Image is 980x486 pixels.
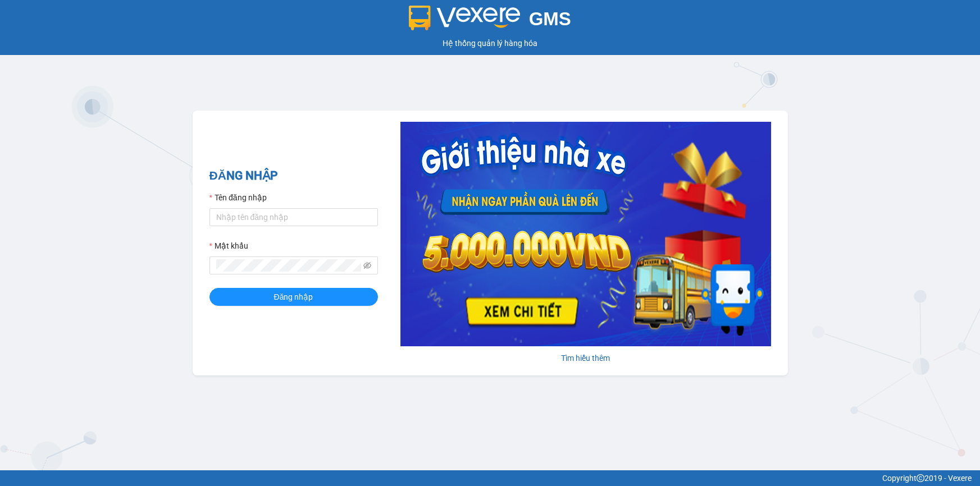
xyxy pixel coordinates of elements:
span: copyright [917,474,924,482]
input: Tên đăng nhập [209,208,378,226]
div: Hệ thống quản lý hàng hóa [3,37,977,49]
label: Tên đăng nhập [209,191,267,204]
img: banner-0 [400,122,771,346]
h2: ĐĂNG NHẬP [209,167,378,185]
button: Đăng nhập [209,288,378,306]
input: Mật khẩu [216,259,361,272]
span: eye-invisible [363,262,371,269]
label: Mật khẩu [209,240,248,252]
span: Đăng nhập [274,291,313,303]
img: logo 2 [409,6,520,30]
span: GMS [529,8,571,29]
div: Copyright 2019 - Vexere [8,472,972,484]
a: GMS [409,17,571,26]
div: Tìm hiểu thêm [400,352,771,364]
